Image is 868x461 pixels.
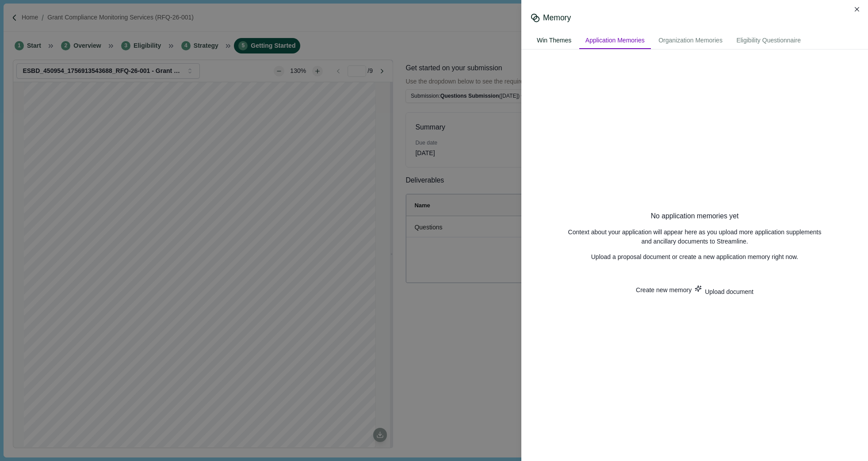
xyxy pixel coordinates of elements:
div: Eligibility Questionnaire [730,33,807,49]
button: Upload document [695,283,753,297]
button: Create new memory [636,283,692,297]
div: Application Memories [579,33,651,49]
div: Context about your application will appear here as you upload more application supplements and an... [565,228,825,246]
div: Memory [543,12,571,23]
div: No application memories yet [651,211,739,222]
div: Organization Memories [652,33,729,49]
div: Win Themes [531,33,577,49]
button: Close [851,3,864,15]
div: Upload a proposal document or create a new application memory right now. [591,252,798,262]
